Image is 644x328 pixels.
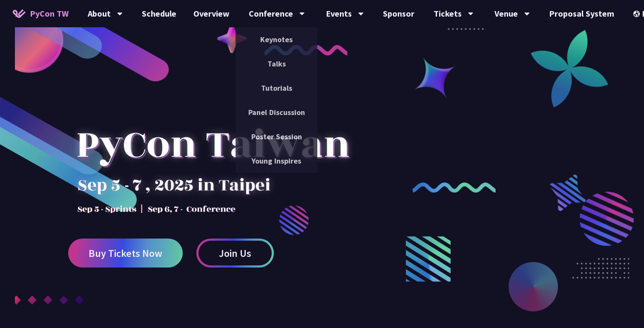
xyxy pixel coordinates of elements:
[633,11,642,17] img: Locale Icon
[89,248,162,259] span: Buy Tickets Now
[412,182,496,193] img: curly-2.e802c9f.png
[30,7,69,20] span: PyCon TW
[13,9,26,18] img: Home icon of PyCon TW 2025
[236,127,317,147] a: Poster Session
[236,151,317,171] a: Young Inspires
[68,239,183,268] a: Buy Tickets Now
[196,239,274,268] a: Join Us
[219,248,251,259] span: Join Us
[236,102,317,122] a: Panel Discussion
[236,54,317,74] a: Talks
[236,78,317,98] a: Tutorials
[4,3,77,24] a: PyCon TW
[236,29,317,49] a: Keynotes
